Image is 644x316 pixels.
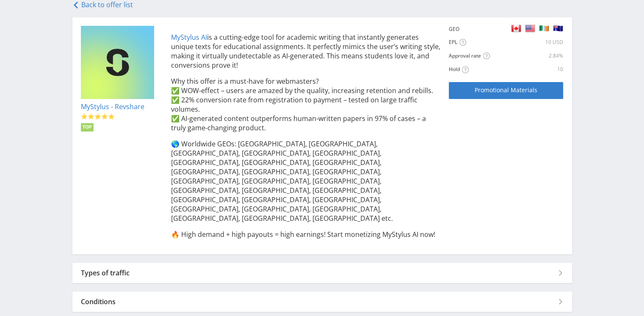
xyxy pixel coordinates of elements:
img: 9c859e686b4d2ecb8ce285866dc186d1.png [81,26,155,99]
div: 10 USD [478,39,563,46]
div: Types of traffic [72,263,572,283]
img: a92a3460be9c0b6eb9b7853a52c5490b.png [539,23,549,33]
p: 🔥 High demand + high payouts = high earnings! Start monetizing MyStylus AI now! [171,230,441,239]
div: Approval rate [449,52,525,60]
img: 3ee5eab0eccf7302f278cf89a40aa5e5.png [511,23,521,33]
div: EPL [449,39,476,46]
div: 10 [526,66,563,73]
div: Conditions [72,291,572,312]
p: Why this offer is a must-have for webmasters? ✅ WOW-effect – users are amazed by the quality, inc... [171,77,441,132]
a: Promotional Materials [449,82,563,99]
div: GEO [449,26,476,33]
p: 🌎 Worldwide GEOs: [GEOGRAPHIC_DATA], [GEOGRAPHIC_DATA], [GEOGRAPHIC_DATA], [GEOGRAPHIC_DATA], [GE... [171,139,441,223]
span: Promotional Materials [475,87,537,93]
div: Hold [449,66,525,73]
a: MyStylus - Revshare [81,102,144,111]
a: MyStylus AI [171,33,207,42]
img: 32248e7f57368c3b24602c85478b03a3.png [525,23,535,33]
p: is a cutting-edge tool for academic writing that instantly generates unique texts for educational... [171,33,441,70]
li: TOP [81,123,94,132]
div: 2.84% [526,52,563,59]
img: 9081fa43a01a960bfd0f6b32aa61862b.png [553,23,563,33]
